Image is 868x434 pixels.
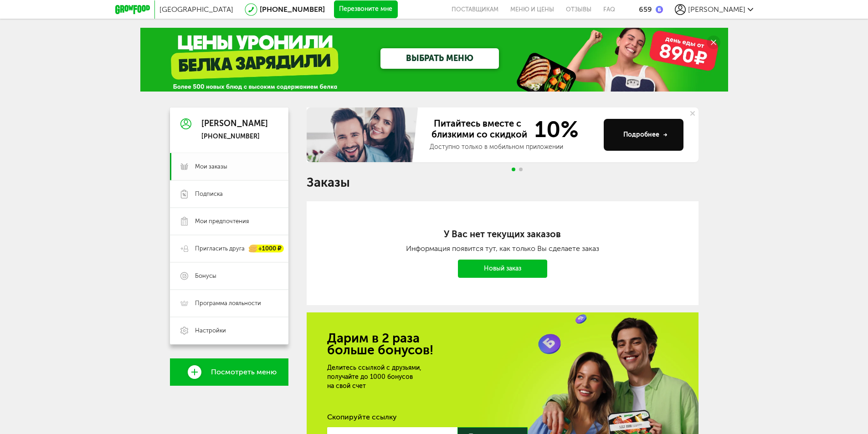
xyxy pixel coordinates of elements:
[170,317,288,344] a: Настройки
[529,118,579,141] span: 10%
[604,119,683,151] button: Подробнее
[688,5,745,14] span: [PERSON_NAME]
[195,190,223,198] span: Подписка
[430,118,529,141] span: Питайтесь вместе с близкими со скидкой
[430,143,596,152] div: Доступно только в мобильном приложении
[170,208,288,235] a: Мои предпочтения
[249,245,284,253] div: +1000 ₽
[656,6,663,13] img: bonus_b.cdccf46.png
[623,130,668,139] div: Подробнее
[380,48,499,69] a: ВЫБРАТЬ МЕНЮ
[458,260,547,278] a: Новый заказ
[170,153,288,180] a: Мои заказы
[327,413,678,422] div: Скопируйте ссылку
[170,358,288,386] a: Посмотреть меню
[170,180,288,208] a: Подписка
[170,262,288,290] a: Бонусы
[307,177,699,189] h1: Заказы
[334,0,398,19] button: Перезвоните мне
[201,119,268,128] div: [PERSON_NAME]
[159,5,233,14] span: [GEOGRAPHIC_DATA]
[195,299,261,307] span: Программа лояльности
[307,107,421,162] img: family-banner.579af9d.jpg
[211,368,277,376] span: Посмотреть меню
[201,133,268,141] div: [PHONE_NUMBER]
[327,363,539,391] div: Делитесь ссылкой с друзьями, получайте до 1000 бонусов на свой счет
[170,235,288,262] a: Пригласить друга +1000 ₽
[260,5,325,14] a: [PHONE_NUMBER]
[195,245,245,253] span: Пригласить друга
[327,332,678,356] h2: Дарим в 2 раза больше бонусов!
[195,272,216,280] span: Бонусы
[519,168,523,171] span: Go to slide 2
[512,168,515,171] span: Go to slide 1
[343,229,662,240] h2: У Вас нет текущих заказов
[343,244,662,253] div: Информация появится тут, как только Вы сделаете заказ
[195,327,226,335] span: Настройки
[170,290,288,317] a: Программа лояльности
[195,163,227,171] span: Мои заказы
[639,5,652,14] div: 659
[195,217,249,225] span: Мои предпочтения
